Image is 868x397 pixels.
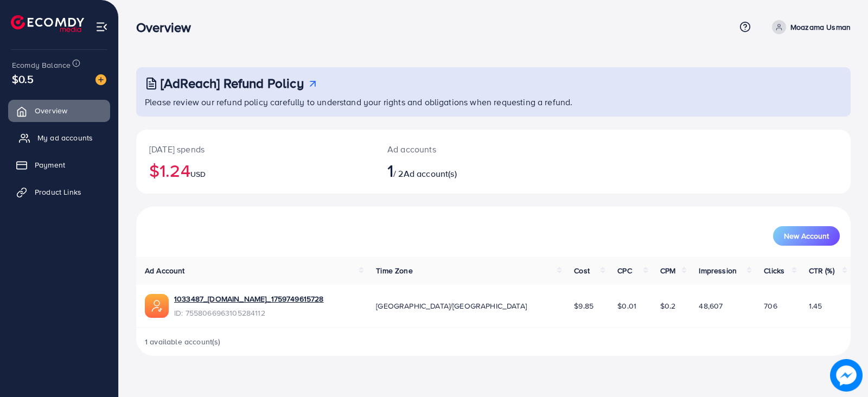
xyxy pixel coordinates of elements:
span: Ecomdy Balance [12,60,71,71]
span: $9.85 [574,300,593,311]
span: CPC [617,265,631,276]
span: Cost [574,265,590,276]
a: 1033487_[DOMAIN_NAME]_1759749615728 [174,293,324,304]
span: 1.45 [809,300,822,311]
span: 706 [764,300,777,311]
span: $0.01 [617,300,636,311]
span: ID: 7558066963105284112 [174,308,324,318]
span: Overview [35,105,67,116]
h3: [AdReach] Refund Policy [161,75,304,91]
p: Moazama Usman [790,21,851,34]
a: Payment [8,154,110,176]
span: CTR (%) [809,265,834,276]
img: logo [11,15,84,32]
p: Please review our refund policy carefully to understand your rights and obligations when requesti... [145,95,844,108]
span: 1 available account(s) [145,336,221,347]
a: My ad accounts [8,127,110,149]
span: Time Zone [376,265,412,276]
span: CPM [660,265,675,276]
button: New Account [773,226,840,246]
span: 48,607 [699,300,723,311]
span: New Account [784,232,829,240]
img: menu [95,21,108,33]
a: Overview [8,100,110,121]
span: Ad Account [145,265,185,276]
span: My ad accounts [37,132,93,143]
p: [DATE] spends [149,143,361,156]
h3: Overview [136,20,200,35]
span: Clicks [764,265,784,276]
img: image [95,74,106,85]
span: USD [190,169,206,180]
span: $0.5 [12,71,34,87]
img: image [830,359,863,392]
img: ic-ads-acc.e4c84228.svg [145,294,169,318]
span: Payment [35,159,65,170]
span: Ad account(s) [404,168,457,180]
span: 1 [387,158,393,183]
a: Moazama Usman [768,20,851,34]
span: Impression [699,265,737,276]
h2: / 2 [387,160,540,181]
span: Product Links [35,187,81,197]
p: Ad accounts [387,143,540,156]
span: $0.2 [660,300,676,311]
a: Product Links [8,181,110,203]
h2: $1.24 [149,160,361,181]
span: [GEOGRAPHIC_DATA]/[GEOGRAPHIC_DATA] [376,300,527,311]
